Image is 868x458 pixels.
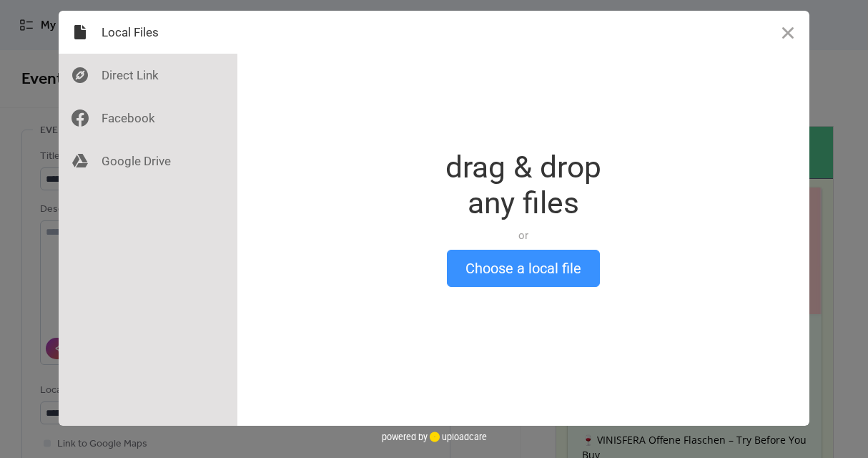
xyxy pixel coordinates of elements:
[382,426,487,447] div: powered by
[59,97,237,140] div: Facebook
[445,150,601,221] div: drag & drop any files
[59,140,237,182] div: Google Drive
[59,11,237,54] div: Local Files
[428,432,487,442] a: uploadcare
[766,11,809,54] button: Close
[59,54,237,97] div: Direct Link
[447,250,600,287] button: Choose a local file
[445,228,601,243] div: or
